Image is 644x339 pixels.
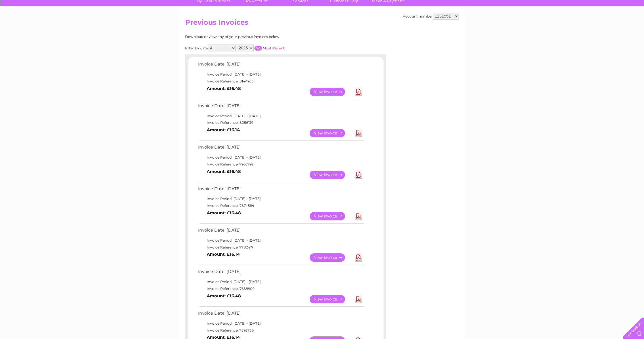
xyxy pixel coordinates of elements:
div: Download or view any of your previous invoices below. [185,35,336,39]
a: View [310,88,352,96]
td: Invoice Period: [DATE] - [DATE] [197,278,365,285]
td: Invoice Reference: 8144953 [197,78,365,85]
b: Amount: £16.48 [207,169,241,174]
a: Most Recent [263,46,285,50]
a: Download [355,212,362,220]
a: Energy [557,24,570,29]
a: Download [355,129,362,137]
a: 0333 014 3131 [536,3,575,10]
a: Contact [606,24,620,29]
td: Invoice Period: [DATE] - [DATE] [197,320,365,327]
td: Invoice Date: [DATE] [197,309,365,320]
td: Invoice Reference: 7593736 [197,327,365,334]
td: Invoice Period: [DATE] - [DATE] [197,154,365,161]
a: View [310,295,352,303]
a: Download [355,171,362,179]
b: Amount: £16.14 [207,127,240,132]
td: Invoice Date: [DATE] [197,226,365,237]
td: Invoice Reference: 7874564 [197,202,365,209]
a: View [310,129,352,137]
td: Invoice Date: [DATE] [197,102,365,113]
a: Download [355,253,362,262]
td: Invoice Date: [DATE] [197,268,365,278]
b: Amount: £16.48 [207,86,241,91]
a: Blog [594,24,602,29]
td: Invoice Date: [DATE] [197,60,365,71]
div: Filter by date [185,45,336,51]
td: Invoice Period: [DATE] - [DATE] [197,113,365,120]
td: Invoice Date: [DATE] [197,185,365,196]
td: Invoice Reference: 7688909 [197,285,365,292]
a: View [310,212,352,220]
td: Invoice Reference: 7782417 [197,244,365,251]
b: Amount: £16.48 [207,210,241,215]
div: Clear Business is a trading name of Verastar Limited (registered in [GEOGRAPHIC_DATA] No. 3667643... [187,3,458,28]
b: Amount: £16.48 [207,293,241,298]
td: Invoice Reference: 7965792 [197,161,365,168]
a: Download [355,295,362,303]
a: View [310,171,352,179]
h2: Previous Invoices [185,18,459,29]
a: Water [543,24,554,29]
img: logo.png [22,15,52,32]
td: Invoice Period: [DATE] - [DATE] [197,71,365,78]
div: Account number [403,13,459,20]
a: Log out [625,24,639,29]
td: Invoice Reference: 8056139 [197,119,365,126]
td: Invoice Period: [DATE] - [DATE] [197,237,365,244]
a: View [310,253,352,262]
b: Amount: £16.14 [207,252,240,257]
td: Invoice Period: [DATE] - [DATE] [197,195,365,202]
a: Download [355,88,362,96]
td: Invoice Date: [DATE] [197,143,365,154]
a: Telecoms [573,24,591,29]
